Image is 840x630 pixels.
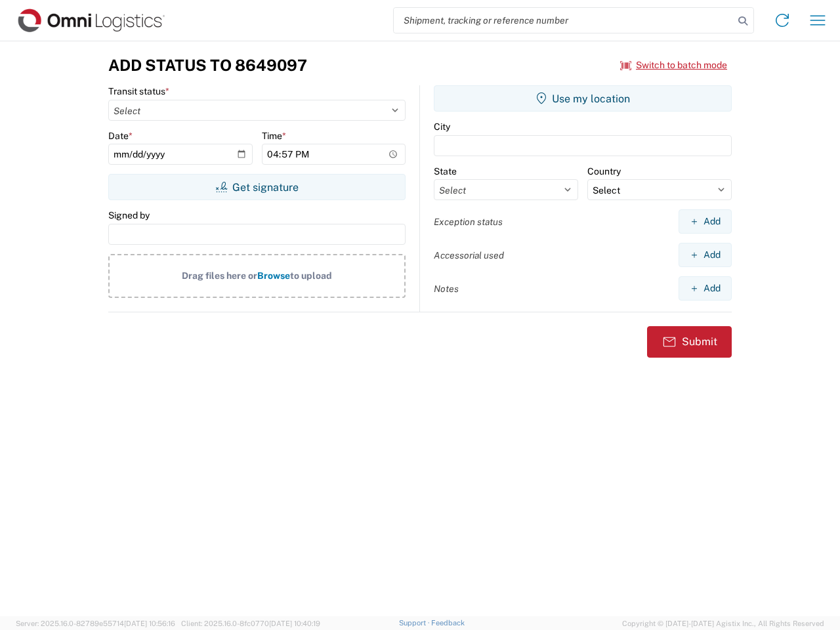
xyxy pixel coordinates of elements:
[182,270,257,281] span: Drag files here or
[181,619,320,627] span: Client: 2025.16.0-8fc0770
[108,209,150,221] label: Signed by
[434,85,732,112] button: Use my location
[679,243,732,267] button: Add
[290,270,332,281] span: to upload
[108,85,169,97] label: Transit status
[108,56,307,75] h3: Add Status to 8649097
[108,174,406,200] button: Get signature
[587,165,621,177] label: Country
[16,619,175,627] span: Server: 2025.16.0-82789e55714
[124,619,175,627] span: [DATE] 10:56:16
[622,618,824,629] span: Copyright © [DATE]-[DATE] Agistix Inc., All Rights Reserved
[679,209,732,234] button: Add
[269,619,320,627] span: [DATE] 10:40:19
[257,270,290,281] span: Browse
[620,54,727,76] button: Switch to batch mode
[399,619,432,627] a: Support
[434,216,503,228] label: Exception status
[434,283,459,295] label: Notes
[394,8,734,33] input: Shipment, tracking or reference number
[679,276,732,301] button: Add
[434,121,450,133] label: City
[647,326,732,358] button: Submit
[431,619,465,627] a: Feedback
[434,165,457,177] label: State
[262,130,286,142] label: Time
[108,130,133,142] label: Date
[434,249,504,261] label: Accessorial used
